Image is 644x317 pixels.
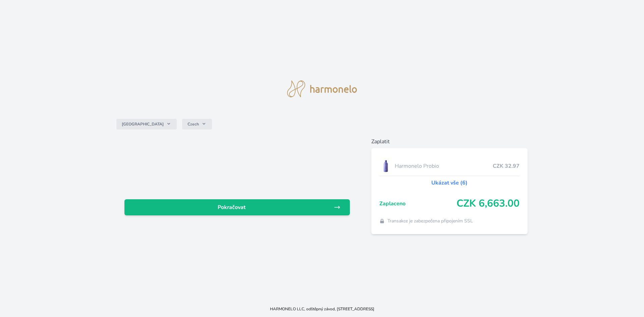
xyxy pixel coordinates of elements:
[116,119,177,129] button: [GEOGRAPHIC_DATA]
[493,162,520,170] span: CZK 32.97
[457,198,520,210] span: CZK 6,663.00
[431,179,468,187] a: Ukázat vše (6)
[387,218,473,224] span: Transakce je zabezpečena připojením SSL
[379,200,457,208] span: Zaplaceno
[187,121,199,127] span: Czech
[124,199,350,215] a: Pokračovat
[287,81,357,97] img: logo.svg
[130,203,334,211] span: Pokračovat
[379,158,392,174] img: CLEAN_PROBIO_se_stinem_x-lo.jpg
[371,138,528,146] h6: Zaplatit
[395,162,493,170] span: Harmonelo Probio
[122,121,164,127] span: [GEOGRAPHIC_DATA]
[182,119,212,129] button: Czech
